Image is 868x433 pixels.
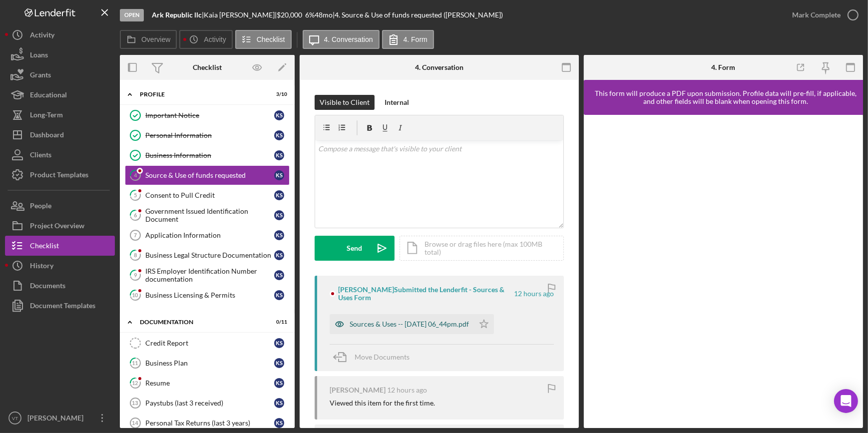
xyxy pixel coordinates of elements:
[782,5,863,25] button: Mark Complete
[514,290,554,298] time: 2025-09-06 22:44
[338,286,512,302] div: [PERSON_NAME] Submitted the Lenderfit - Sources & Uses Form
[145,399,274,407] div: Paystubs (last 3 received)
[152,10,202,19] b: Ark Republic llc
[132,360,138,366] tspan: 11
[324,35,373,43] label: 4. Conversation
[134,272,137,278] tspan: 9
[274,110,284,120] div: K S
[5,296,115,316] button: Document Templates
[134,212,137,218] tspan: 6
[125,373,290,393] a: 12ResumeKS
[134,192,137,198] tspan: 5
[257,35,285,43] label: Checklist
[125,413,290,433] a: 14Personal Tax Returns (last 3 years)KS
[145,131,274,139] div: Personal Information
[125,225,290,245] a: 7Application InformationKS
[204,35,226,43] label: Activity
[415,63,463,71] div: 4. Conversation
[125,145,290,165] a: Business InformationKS
[25,408,90,431] div: [PERSON_NAME]
[274,378,284,388] div: K S
[274,230,284,240] div: K S
[125,165,290,185] a: 4Source & Use of funds requestedKS
[125,265,290,285] a: 9IRS Employer Identification Number documentationKS
[235,30,292,49] button: Checklist
[125,353,290,373] a: 11Business PlanKS
[152,11,204,19] div: |
[269,91,287,97] div: 3 / 10
[274,270,284,280] div: K S
[350,320,469,328] div: Sources & Uses -- [DATE] 06_44pm.pdf
[5,276,115,296] button: Documents
[132,400,138,406] tspan: 13
[134,252,137,258] tspan: 8
[274,170,284,180] div: K S
[382,30,434,49] button: 4. Form
[594,125,854,418] iframe: Lenderfit form
[12,416,18,421] text: VT
[125,205,290,225] a: 6Government Issued Identification DocumentKS
[274,130,284,140] div: K S
[305,11,315,19] div: 6 %
[834,389,858,413] div: Open Intercom Messenger
[380,95,414,110] button: Internal
[274,190,284,200] div: K S
[274,398,284,408] div: K S
[145,267,274,283] div: IRS Employer Identification Number documentation
[145,111,274,119] div: Important Notice
[274,250,284,260] div: K S
[347,236,363,261] div: Send
[145,359,274,367] div: Business Plan
[333,11,503,19] div: | 4. Source & Use of funds requested ([PERSON_NAME])
[145,291,274,299] div: Business Licensing & Permits
[145,419,274,427] div: Personal Tax Returns (last 3 years)
[274,290,284,300] div: K S
[5,408,115,428] button: VT[PERSON_NAME]
[141,35,170,43] label: Overview
[277,10,302,19] span: $20,000
[132,292,139,298] tspan: 10
[274,210,284,220] div: K S
[140,91,262,97] div: Profile
[711,63,735,71] div: 4. Form
[320,95,370,110] div: Visible to Client
[145,339,274,347] div: Credit Report
[404,35,428,43] label: 4. Form
[125,125,290,145] a: Personal InformationKS
[274,338,284,348] div: K S
[274,358,284,368] div: K S
[125,185,290,205] a: 5Consent to Pull CreditKS
[274,418,284,428] div: K S
[120,30,177,49] button: Overview
[193,63,222,71] div: Checklist
[134,172,137,178] tspan: 4
[179,30,232,49] button: Activity
[315,11,333,19] div: 48 mo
